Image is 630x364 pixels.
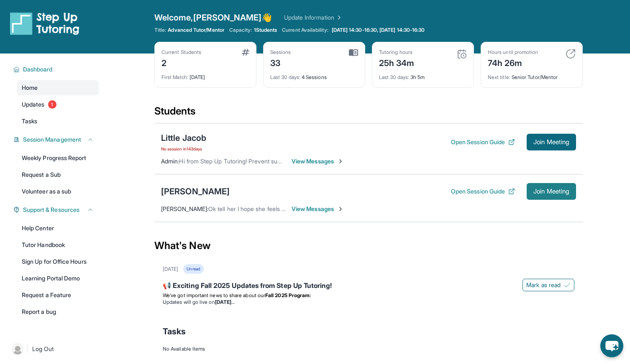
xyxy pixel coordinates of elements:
strong: Fall 2025 Program: [265,292,311,298]
div: 33 [270,56,291,69]
span: 1 [48,100,56,109]
img: Chevron-Right [337,206,344,212]
a: |Log Out [8,340,99,358]
li: Updates will go live on [163,299,574,305]
span: First Match : [161,74,188,80]
span: Log Out [32,345,54,353]
a: Report a bug [17,304,99,319]
img: card [349,49,358,56]
div: 📢 Exciting Fall 2025 Updates from Step Up Tutoring! [163,280,574,292]
img: Mark as read [564,282,571,288]
span: Tasks [163,326,186,337]
button: Join Meeting [527,183,576,200]
button: Session Management [20,135,94,144]
span: Dashboard [23,65,53,74]
span: Mark as read [526,281,561,289]
a: Update Information [284,13,343,22]
a: Help Center [17,221,99,236]
a: Weekly Progress Report [17,150,99,165]
img: user-img [12,343,23,355]
button: Open Session Guide [451,187,515,196]
button: Dashboard [20,65,94,74]
button: Support & Resources [20,206,94,214]
span: No session in 143 days [161,145,206,152]
div: Students [154,104,583,123]
div: Sessions [270,49,291,56]
div: No Available Items [163,346,574,352]
span: Last 30 days : [270,74,300,80]
img: logo [10,12,79,35]
div: [DATE] [163,266,178,272]
span: Ok tell her I hope she feels better! Thank you for letting me know ♥️ [208,205,390,212]
button: chat-button [600,334,623,357]
button: Mark as read [522,279,574,291]
div: 2 [161,56,201,69]
a: [DATE] 14:30-16:30, [DATE] 14:30-16:30 [330,27,427,33]
a: Learning Portal Demo [17,271,99,286]
span: | [27,344,29,354]
span: [DATE] 14:30-16:30, [DATE] 14:30-16:30 [332,27,425,33]
span: Advanced Tutor/Mentor [168,27,224,33]
div: Current Students [161,49,201,56]
div: Senior Tutor/Mentor [488,69,576,81]
span: We’ve got important news to share about our [163,292,265,298]
div: Unread [183,264,203,274]
div: 25h 34m [379,56,415,69]
span: Title: [154,27,166,33]
span: Join Meeting [533,140,569,145]
img: Chevron-Right [337,158,344,165]
a: Request a Feature [17,288,99,303]
div: [DATE] [161,69,249,81]
span: 1 Students [254,27,277,33]
a: Sign Up for Office Hours [17,254,99,269]
img: Chevron Right [334,13,343,22]
div: 74h 26m [488,56,538,69]
span: [PERSON_NAME] : [161,205,208,212]
div: Hours until promotion [488,49,538,56]
button: Open Session Guide [451,138,515,146]
a: Request a Sub [17,167,99,182]
div: 4 Sessions [270,69,358,81]
span: Capacity: [229,27,252,33]
span: View Messages [292,157,344,165]
div: Little Jacob [161,132,206,144]
div: Tutoring hours [379,49,415,56]
span: Tasks [22,117,37,125]
span: Home [22,84,38,92]
a: Tasks [17,114,99,129]
span: View Messages [292,205,344,213]
span: Join Meeting [533,189,569,194]
img: card [242,49,249,56]
div: [PERSON_NAME] [161,186,230,197]
button: Join Meeting [527,134,576,150]
span: Support & Resources [23,206,79,214]
div: What's New [154,227,583,264]
span: Next title : [488,74,510,80]
img: card [457,49,467,59]
span: Welcome, [PERSON_NAME] 👋 [154,12,272,23]
div: 3h 5m [379,69,467,81]
a: Updates1 [17,97,99,112]
span: Last 30 days : [379,74,409,80]
a: Volunteer as a sub [17,184,99,199]
span: Updates [22,100,45,109]
span: Session Management [23,135,81,144]
a: Home [17,80,99,95]
a: Tutor Handbook [17,237,99,252]
img: card [566,49,576,59]
span: Admin : [161,158,179,165]
span: Current Availability: [282,27,328,33]
strong: [DATE] [215,299,235,305]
